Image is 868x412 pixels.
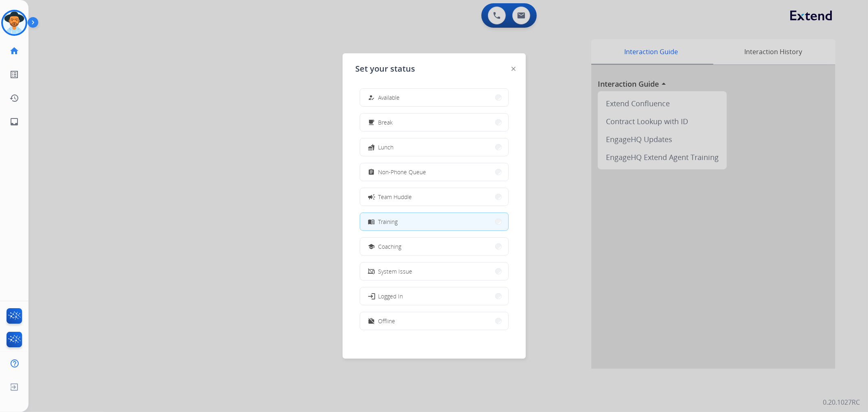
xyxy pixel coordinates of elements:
[368,218,375,225] mat-icon: menu_book
[360,312,508,330] button: Offline
[368,169,375,175] mat-icon: assignment
[9,93,19,103] mat-icon: history
[378,193,412,201] span: Team Huddle
[378,267,413,276] span: System Issue
[360,114,508,131] button: Break
[360,238,508,255] button: Coaching
[368,243,375,250] mat-icon: school
[360,89,508,106] button: Available
[378,217,398,226] span: Training
[368,268,375,275] mat-icon: phonelink_off
[367,193,375,201] mat-icon: campaign
[378,242,402,251] span: Coaching
[378,143,394,151] span: Lunch
[9,46,19,56] mat-icon: home
[512,67,516,71] img: close-button
[3,11,26,34] img: avatar
[378,93,400,102] span: Available
[823,397,860,407] p: 0.20.1027RC
[378,118,393,127] span: Break
[360,188,508,206] button: Team Huddle
[360,163,508,181] button: Non-Phone Queue
[360,263,508,280] button: System Issue
[368,144,375,151] mat-icon: fastfood
[9,117,19,127] mat-icon: inbox
[360,213,508,230] button: Training
[378,292,403,300] span: Logged In
[9,70,19,79] mat-icon: list_alt
[360,287,508,305] button: Logged In
[368,119,375,126] mat-icon: free_breakfast
[378,168,426,176] span: Non-Phone Queue
[367,292,375,300] mat-icon: login
[356,63,415,75] span: Set your status
[360,138,508,156] button: Lunch
[368,318,375,324] mat-icon: work_off
[378,317,396,325] span: Offline
[368,94,375,101] mat-icon: how_to_reg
